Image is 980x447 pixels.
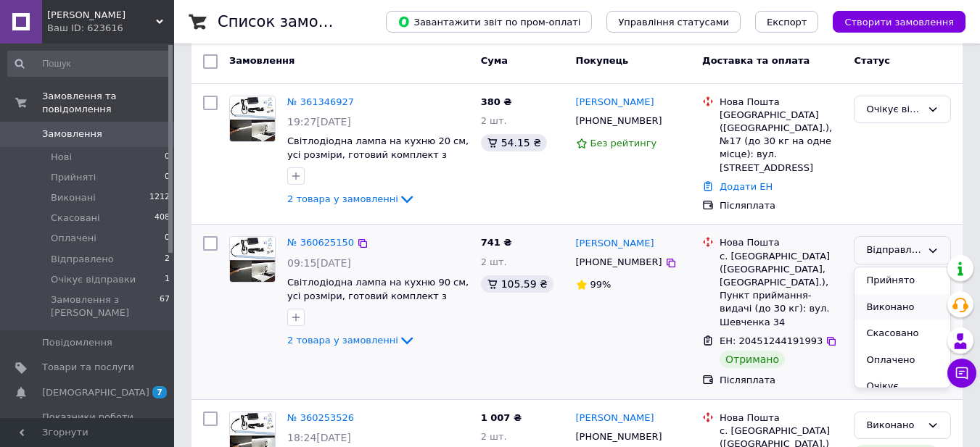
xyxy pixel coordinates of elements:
[720,250,842,329] div: с. [GEOGRAPHIC_DATA] ([GEOGRAPHIC_DATA], [GEOGRAPHIC_DATA].), Пункт приймання-видачі (до 30 кг): ...
[481,134,547,151] div: 54.15 ₴
[481,431,507,442] span: 2 шт.
[720,96,842,109] div: Нова Пошта
[287,96,354,107] a: № 361346927
[287,335,398,346] span: 2 товара у замовленні
[51,191,96,204] span: Виконані
[720,181,773,192] a: Додати ЕН
[229,55,295,66] span: Замовлення
[720,351,785,368] div: Отримано
[165,151,170,164] span: 0
[481,256,507,267] span: 2 шт.
[287,277,469,314] a: Світлодіодна лампа на кухню 90 см, усі розміри, готовий комплект з сенсорним регулюванням
[576,115,662,126] span: [PHONE_NUMBER]
[720,236,842,249] div: Нова Пошта
[855,347,950,374] li: Оплачено
[51,232,96,245] span: Оплачені
[7,51,171,77] input: Пошук
[481,275,553,293] div: 105.59 ₴
[398,15,580,28] span: Завантажити звіт по пром-оплаті
[42,90,174,116] span: Замовлення та повідомлення
[866,102,921,117] div: Очікує відправки
[51,212,100,225] span: Скасовані
[165,273,170,286] span: 1
[42,411,134,437] span: Показники роботи компанії
[230,96,275,141] img: Фото товару
[590,279,612,290] span: 99%
[855,320,950,347] li: Скасовано
[42,361,134,374] span: Товари та послуги
[42,386,149,399] span: [DEMOGRAPHIC_DATA]
[854,55,890,66] span: Статус
[720,335,823,346] span: ЕН: 20451244191993
[855,267,950,294] li: Прийнято
[287,432,351,443] span: 18:24[DATE]
[833,11,965,33] button: Створити замовлення
[51,171,96,184] span: Прийняті
[155,212,170,225] span: 408
[866,243,921,258] div: Відправлено
[287,135,469,173] a: Світлодіодна лампа на кухню 20 см, усі розміри, готовий комплект з сенсорним регулюванням
[702,55,810,66] span: Доставка та оплата
[165,232,170,245] span: 0
[481,115,507,126] span: 2 шт.
[152,386,167,398] span: 7
[866,418,921,433] div: Виконано
[42,336,112,349] span: Повідомлення
[165,253,170,266] span: 2
[51,273,136,286] span: Очікує відправки
[855,294,950,321] li: Виконано
[618,17,729,28] span: Управління статусами
[481,237,512,248] span: 741 ₴
[720,412,842,425] div: Нова Пошта
[481,412,522,423] span: 1 007 ₴
[42,128,102,141] span: Замовлення
[287,116,351,128] span: 19:27[DATE]
[218,13,365,30] h1: Список замовлень
[606,11,741,33] button: Управління статусами
[767,17,807,28] span: Експорт
[576,237,654,251] a: [PERSON_NAME]
[720,374,842,387] div: Післяплата
[51,293,160,319] span: Замовлення з [PERSON_NAME]
[47,9,156,22] span: ЛЕД ЛАЙФ
[149,191,170,204] span: 1212
[287,412,354,423] a: № 360253526
[160,293,170,319] span: 67
[818,16,965,27] a: Створити замовлення
[481,96,512,107] span: 380 ₴
[386,11,592,33] button: Завантажити звіт по пром-оплаті
[720,199,842,212] div: Післяплата
[287,193,398,204] span: 2 товара у замовленні
[230,237,275,282] img: Фото товару
[576,55,629,66] span: Покупець
[855,373,950,414] li: Очікує відправки
[947,359,976,388] button: Чат з покупцем
[590,138,657,149] span: Без рейтингу
[720,109,842,175] div: [GEOGRAPHIC_DATA] ([GEOGRAPHIC_DATA].), №17 (до 30 кг на одне місце): вул. [STREET_ADDRESS]
[287,257,351,269] span: 09:15[DATE]
[576,431,662,442] span: [PHONE_NUMBER]
[576,96,654,109] a: [PERSON_NAME]
[287,237,354,248] a: № 360625150
[287,335,416,346] a: 2 товара у замовленні
[229,236,276,283] a: Фото товару
[165,171,170,184] span: 0
[229,96,276,142] a: Фото товару
[481,55,508,66] span: Cума
[755,11,819,33] button: Експорт
[51,151,72,164] span: Нові
[51,253,114,266] span: Відправлено
[576,256,662,267] span: [PHONE_NUMBER]
[47,22,174,35] div: Ваш ID: 623616
[287,193,416,204] a: 2 товара у замовленні
[576,412,654,425] a: [PERSON_NAME]
[844,17,954,28] span: Створити замовлення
